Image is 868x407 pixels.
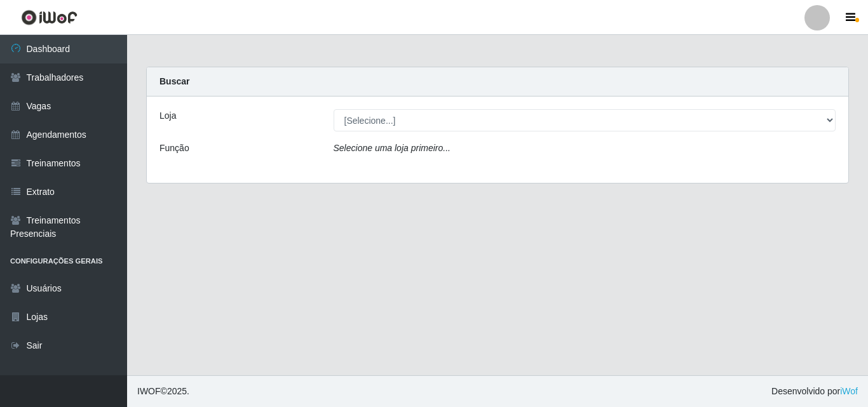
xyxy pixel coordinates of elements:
label: Loja [159,109,176,123]
i: Selecione uma loja primeiro... [334,143,451,153]
img: CoreUI Logo [21,10,78,25]
span: Desenvolvido por [771,385,858,398]
span: © 2025 . [137,385,189,398]
a: iWof [840,386,858,396]
span: IWOF [137,386,161,396]
label: Função [159,142,189,155]
strong: Buscar [159,76,189,86]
